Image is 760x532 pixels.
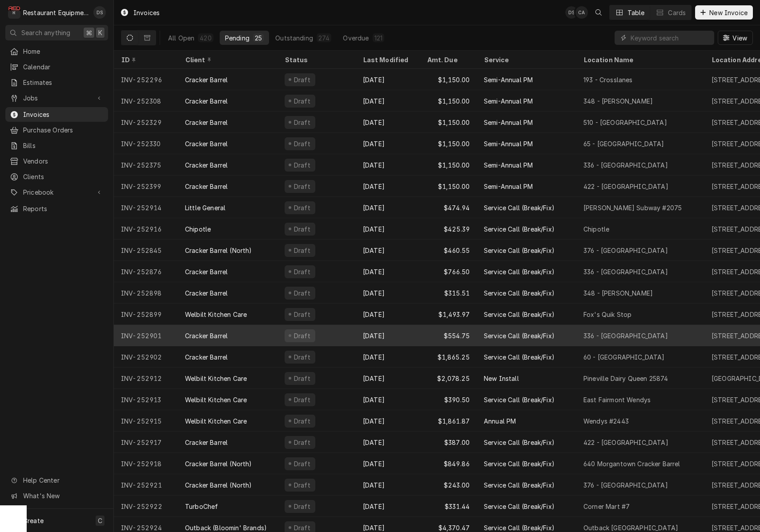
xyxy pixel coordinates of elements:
div: East Fairmont Wendys [583,395,651,404]
div: [DATE] [356,154,420,176]
div: DS [93,6,106,19]
span: Estimates [23,78,104,87]
div: Cracker Barrel [185,352,228,362]
a: Reports [5,201,108,216]
div: INV-252901 [114,325,178,346]
span: Reports [23,204,104,213]
div: Draft [293,139,312,148]
button: Search anything⌘K [5,25,108,40]
div: 422 - [GEOGRAPHIC_DATA] [583,182,668,191]
div: $554.75 [420,325,477,346]
div: INV-252375 [114,154,178,176]
div: [DATE] [356,346,420,368]
div: Cracker Barrel [185,118,228,127]
div: [PERSON_NAME] Subway #2075 [583,203,682,212]
div: Welbilt Kitchen Care [185,395,247,404]
div: Chrissy Adams's Avatar [575,6,588,19]
div: Service Call (Break/Fix) [484,267,555,276]
div: 376 - [GEOGRAPHIC_DATA] [583,246,668,255]
div: Service Call (Break/Fix) [484,246,555,255]
div: Draft [293,352,312,362]
div: $460.55 [420,240,477,261]
span: Search anything [21,28,70,37]
div: Draft [293,118,312,127]
div: Draft [293,288,312,298]
div: Location Name [583,55,696,64]
div: INV-252876 [114,261,178,282]
span: Vendors [23,156,104,166]
div: 25 [255,33,262,43]
div: $390.50 [420,389,477,410]
div: Semi-Annual PM [484,118,533,127]
div: INV-252329 [114,112,178,133]
div: Draft [293,395,312,404]
div: [DATE] [356,432,420,453]
span: Invoices [23,110,104,119]
div: Welbilt Kitchen Care [185,416,247,426]
div: $387.00 [420,432,477,453]
div: $1,861.87 [420,410,477,432]
div: Little General [185,203,225,212]
div: Draft [293,246,312,255]
div: $1,150.00 [420,133,477,154]
div: INV-252898 [114,282,178,304]
div: INV-252922 [114,496,178,517]
div: CA [575,6,588,19]
div: Cracker Barrel [185,182,228,191]
div: $1,150.00 [420,154,477,176]
div: Chipotle [185,224,211,234]
div: Last Modified [363,55,411,64]
div: INV-252330 [114,133,178,154]
div: Overdue [343,33,369,43]
div: Draft [293,96,312,106]
div: Restaurant Equipment Diagnostics's Avatar [8,6,20,19]
div: INV-252912 [114,368,178,389]
a: Home [5,44,108,59]
div: Draft [293,160,312,170]
div: $1,150.00 [420,90,477,112]
div: INV-252308 [114,90,178,112]
div: Welbilt Kitchen Care [185,374,247,383]
div: All Open [168,33,194,43]
div: Service Call (Break/Fix) [484,352,555,362]
a: Bills [5,138,108,153]
div: Service Call (Break/Fix) [484,331,555,340]
div: INV-252913 [114,389,178,410]
div: New Install [484,374,519,383]
div: [DATE] [356,176,420,197]
div: Wendys #2443 [583,416,629,426]
div: Draft [293,75,312,84]
a: Clients [5,169,108,184]
div: 274 [318,33,330,43]
div: Service [484,55,567,64]
div: Service Call (Break/Fix) [484,480,555,490]
div: Cracker Barrel [185,75,228,84]
div: [DATE] [356,474,420,496]
div: [DATE] [356,410,420,432]
div: TurboChef [185,502,218,511]
div: Corner Mart #7 [583,502,630,511]
span: C [98,516,102,525]
span: View [731,33,749,43]
button: New Invoice [695,5,753,20]
div: [DATE] [356,261,420,282]
div: Service Call (Break/Fix) [484,459,555,468]
div: 422 - [GEOGRAPHIC_DATA] [583,438,668,447]
div: Semi-Annual PM [484,75,533,84]
div: INV-252914 [114,197,178,218]
div: Table [627,8,645,17]
div: Cracker Barrel (North) [185,246,252,255]
div: $1,493.97 [420,304,477,325]
div: Semi-Annual PM [484,139,533,148]
div: $425.39 [420,218,477,240]
div: Service Call (Break/Fix) [484,395,555,404]
div: Outstanding [275,33,313,43]
a: Invoices [5,107,108,122]
div: 420 [200,33,211,43]
div: [DATE] [356,453,420,474]
div: Amt. Due [427,55,468,64]
div: 65 - [GEOGRAPHIC_DATA] [583,139,664,148]
div: DS [565,6,578,19]
div: ID [121,55,169,64]
span: Clients [23,172,104,181]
